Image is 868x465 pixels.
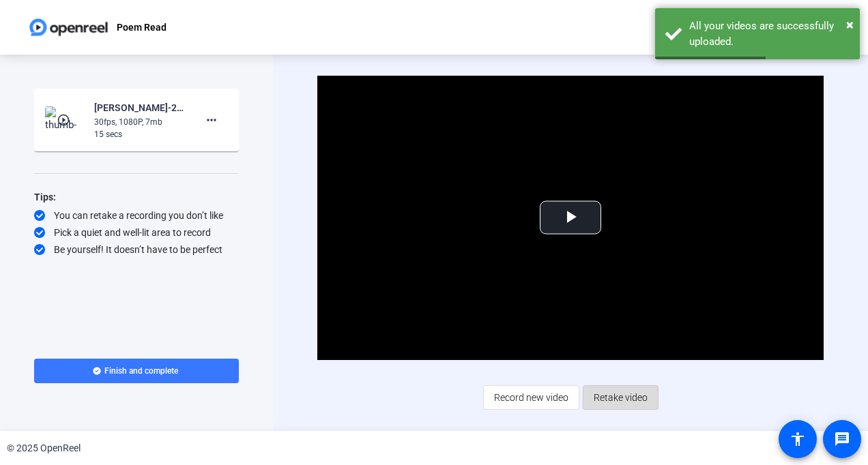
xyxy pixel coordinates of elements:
[483,385,579,410] button: Record new video
[834,431,850,447] mat-icon: message
[94,116,186,128] div: 30fps, 1080P, 7mb
[846,16,854,33] span: ×
[7,441,81,455] div: © 2025 OpenReel
[117,19,167,35] p: Poem Read
[689,18,850,49] div: All your videos are successfully uploaded.
[203,112,220,128] mat-icon: more_horiz
[846,14,854,35] button: Close
[790,431,806,447] mat-icon: accessibility
[104,365,178,376] span: Finish and complete
[57,113,73,127] mat-icon: play_circle_outline
[34,243,239,256] div: Be yourself! It doesn’t have to be perfect
[594,385,648,410] span: Retake video
[34,359,239,383] button: Finish and complete
[94,128,186,140] div: 15 secs
[34,209,239,222] div: You can retake a recording you don’t like
[45,106,85,134] img: thumb-nail
[317,76,823,360] div: Video Player
[34,226,239,239] div: Pick a quiet and well-lit area to record
[494,385,568,410] span: Record new video
[540,201,601,235] button: Play Video
[34,189,239,205] div: Tips:
[27,14,110,41] img: OpenReel logo
[583,385,659,410] button: Retake video
[94,100,186,116] div: [PERSON_NAME]-25LUN019-Poem Read-1760373987962-webcam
